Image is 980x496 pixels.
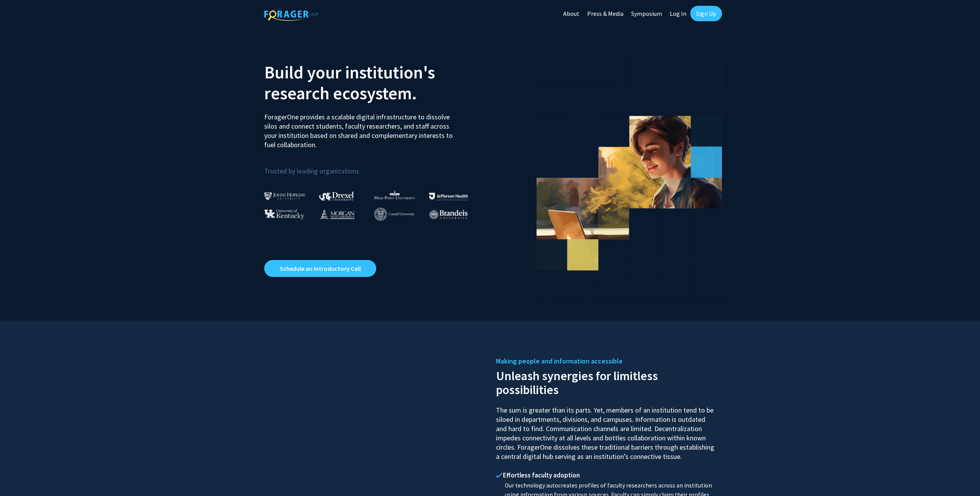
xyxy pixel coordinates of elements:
[429,193,468,200] img: Thomas Jefferson University
[429,210,468,219] img: Brandeis University
[264,156,484,177] p: Trusted by leading organizations
[496,367,716,397] h2: Unleash synergies for limitless possibilities
[264,7,318,21] img: ForagerOne Logo
[496,399,716,461] p: The sum is greater than its parts. Yet, members of an institution tend to be siloed in department...
[690,6,722,21] a: Sign Up
[264,260,376,277] a: Opens in a new tab
[264,192,305,200] img: Johns Hopkins University
[319,192,354,200] img: Drexel University
[264,107,458,149] p: ForagerOne provides a scalable digital infrastructure to dissolve silos and connect students, fac...
[374,208,414,221] img: Cornell University
[264,62,484,104] h2: Build your institution's research ecosystem.
[374,190,415,199] img: High Point University
[496,471,716,479] h4: Effortless faculty adoption
[264,209,304,219] img: University of Kentucky
[319,209,355,219] img: Morgan State University
[496,355,716,367] h5: Making people and information accessible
